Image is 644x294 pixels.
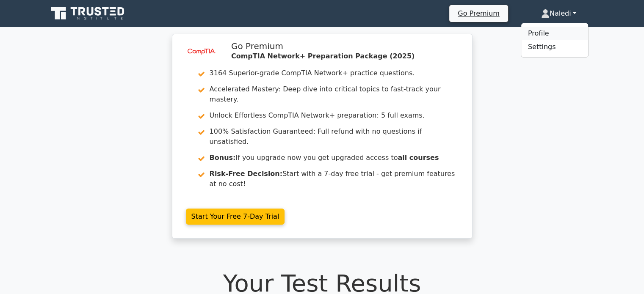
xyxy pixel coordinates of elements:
a: Go Premium [453,8,504,19]
a: Profile [521,27,588,40]
a: Settings [521,40,588,54]
a: Naledi [521,5,597,22]
ul: Naledi [521,23,589,58]
a: Start Your Free 7-Day Trial [186,209,285,225]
